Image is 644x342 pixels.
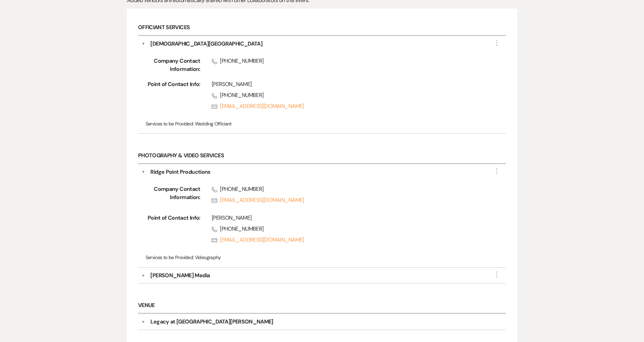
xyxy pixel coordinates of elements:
[146,254,499,261] p: Videography
[138,20,506,36] h6: Officiant Services
[146,120,499,127] p: Wedding Officiant
[146,214,200,247] span: Point of Contact Info:
[212,214,484,222] div: [PERSON_NAME]
[212,225,484,233] span: [PHONE_NUMBER]
[212,196,484,204] a: [EMAIL_ADDRESS][DOMAIN_NAME]
[146,80,200,113] span: Point of Contact Info:
[150,271,210,280] div: [PERSON_NAME] Media
[146,57,200,73] span: Company Contact Information:
[139,320,147,323] button: ▼
[212,91,484,99] span: [PHONE_NUMBER]
[212,236,484,244] a: [EMAIL_ADDRESS][DOMAIN_NAME]
[142,40,145,48] button: ▼
[150,168,210,176] div: Ridge Point Productions
[139,274,147,277] button: ▼
[138,148,506,164] h6: Photography & Video Services
[146,185,200,207] span: Company Contact Information:
[212,185,484,193] span: [PHONE_NUMBER]
[146,254,194,260] span: Services to be Provided:
[212,57,484,65] span: [PHONE_NUMBER]
[150,40,262,48] div: [DEMOGRAPHIC_DATA][GEOGRAPHIC_DATA]
[150,318,273,326] div: Legacy at [GEOGRAPHIC_DATA][PERSON_NAME]
[146,121,194,127] span: Services to be Provided:
[212,102,484,110] a: [EMAIL_ADDRESS][DOMAIN_NAME]
[138,298,506,314] h6: Venue
[212,80,484,88] div: [PERSON_NAME]
[142,168,145,176] button: ▼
